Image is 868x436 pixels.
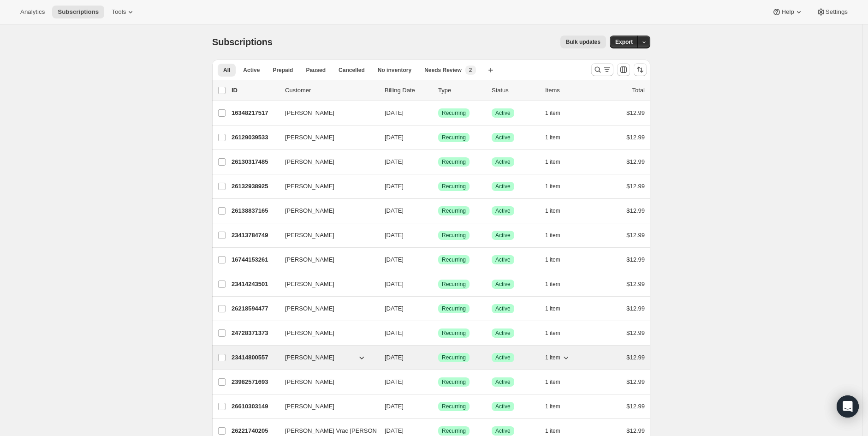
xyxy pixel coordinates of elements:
[232,328,278,338] p: 24728371373
[438,86,484,95] div: Type
[545,253,571,266] button: 1 item
[545,329,560,337] span: 1 item
[285,328,334,338] span: [PERSON_NAME]
[626,354,645,361] span: $12.99
[566,38,600,46] span: Bulk updates
[232,253,645,266] div: 16744153261[PERSON_NAME][DATE]SuccessRecurringSuccessActive1 item$12.99
[385,86,431,95] p: Billing Date
[232,131,645,144] div: 26129039533[PERSON_NAME][DATE]SuccessRecurringSuccessActive1 item$12.99
[495,158,511,166] span: Active
[385,281,404,287] span: [DATE]
[495,183,511,190] span: Active
[385,256,404,263] span: [DATE]
[385,354,404,361] span: [DATE]
[837,395,859,418] div: Open Intercom Messenger
[626,158,645,165] span: $12.99
[545,155,571,168] button: 1 item
[495,427,511,435] span: Active
[232,86,278,95] p: ID
[285,86,377,95] p: Customer
[442,281,466,288] span: Recurring
[58,8,99,16] span: Subscriptions
[385,183,404,190] span: [DATE]
[626,109,645,116] span: $12.99
[232,108,278,118] p: 16348217517
[495,207,511,215] span: Active
[545,232,560,239] span: 1 item
[285,402,334,411] span: [PERSON_NAME]
[385,109,404,116] span: [DATE]
[767,6,809,18] button: Help
[545,229,571,242] button: 1 item
[385,232,404,239] span: [DATE]
[285,231,334,240] span: [PERSON_NAME]
[279,375,372,389] button: [PERSON_NAME]
[626,378,645,385] span: $12.99
[279,252,372,267] button: [PERSON_NAME]
[285,304,334,313] span: [PERSON_NAME]
[495,256,511,263] span: Active
[285,255,334,264] span: [PERSON_NAME]
[591,63,613,76] button: Search and filter results
[545,403,560,410] span: 1 item
[232,302,645,315] div: 26218594477[PERSON_NAME][DATE]SuccessRecurringSuccessActive1 item$12.99
[626,207,645,214] span: $12.99
[495,305,511,312] span: Active
[545,86,591,95] div: Items
[560,36,606,48] button: Bulk updates
[442,134,466,141] span: Recurring
[279,203,372,218] button: [PERSON_NAME]
[339,66,365,74] span: Cancelled
[223,66,230,74] span: All
[626,256,645,263] span: $12.99
[285,353,334,362] span: [PERSON_NAME]
[279,130,372,145] button: [PERSON_NAME]
[617,63,630,76] button: Customize table column order and visibility
[232,180,645,193] div: 26132938925[PERSON_NAME][DATE]SuccessRecurringSuccessActive1 item$12.99
[495,134,511,141] span: Active
[442,403,466,410] span: Recurring
[545,354,560,361] span: 1 item
[385,305,404,312] span: [DATE]
[545,207,560,215] span: 1 item
[279,277,372,292] button: [PERSON_NAME]
[442,378,466,386] span: Recurring
[112,8,126,16] span: Tools
[545,278,571,291] button: 1 item
[232,107,645,119] div: 16348217517[PERSON_NAME][DATE]SuccessRecurringSuccessActive1 item$12.99
[626,305,645,312] span: $12.99
[279,326,372,340] button: [PERSON_NAME]
[232,229,645,242] div: 23413784749[PERSON_NAME][DATE]SuccessRecurringSuccessActive1 item$12.99
[626,134,645,141] span: $12.99
[626,281,645,287] span: $12.99
[545,131,571,144] button: 1 item
[279,301,372,316] button: [PERSON_NAME]
[232,304,278,313] p: 26218594477
[545,204,571,217] button: 1 item
[545,158,560,166] span: 1 item
[545,281,560,288] span: 1 item
[232,86,645,95] div: IDCustomerBilling DateTypeStatusItemsTotal
[634,63,647,76] button: Sort the results
[632,86,645,95] p: Total
[545,327,571,340] button: 1 item
[232,376,645,388] div: 23982571693[PERSON_NAME][DATE]SuccessRecurringSuccessActive1 item$12.99
[385,329,404,336] span: [DATE]
[545,351,571,364] button: 1 item
[279,155,372,169] button: [PERSON_NAME]
[232,280,278,289] p: 23414243501
[279,228,372,243] button: [PERSON_NAME]
[306,66,326,74] span: Paused
[545,376,571,388] button: 1 item
[385,158,404,165] span: [DATE]
[781,8,794,16] span: Help
[626,183,645,190] span: $12.99
[232,377,278,387] p: 23982571693
[442,183,466,190] span: Recurring
[545,305,560,312] span: 1 item
[442,232,466,239] span: Recurring
[285,206,334,215] span: [PERSON_NAME]
[610,36,638,48] button: Export
[545,256,560,263] span: 1 item
[378,66,411,74] span: No inventory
